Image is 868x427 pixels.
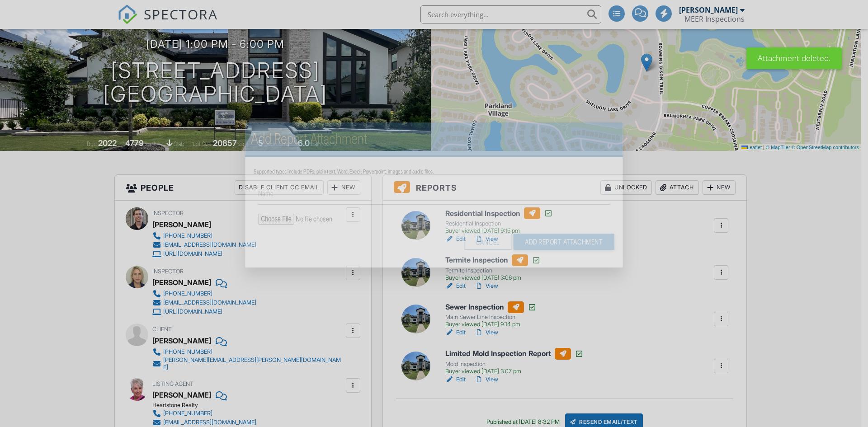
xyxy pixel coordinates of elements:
[464,234,512,250] div: Cancel
[254,168,614,175] div: Supported types include PDFs, plain text, Word, Excel, Powerpoint, images and audio files.
[746,47,842,69] div: Attachment deleted.
[251,130,617,148] h2: Add Report Attachment
[513,234,614,250] input: Add Report Attachment
[258,188,274,198] label: Name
